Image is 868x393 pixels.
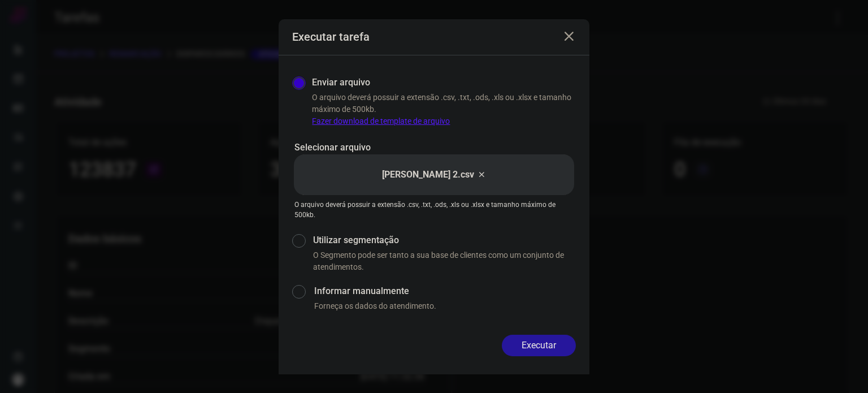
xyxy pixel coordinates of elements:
[312,92,576,127] p: O arquivo deverá possuir a extensão .csv, .txt, .ods, .xls ou .xlsx e tamanho máximo de 500kb.
[312,76,370,89] label: Enviar arquivo
[292,30,370,44] h3: Executar tarefa
[294,141,574,154] p: Selecionar arquivo
[313,234,576,247] label: Utilizar segmentação
[314,300,576,312] p: Forneça os dados do atendimento.
[502,335,576,356] button: Executar
[313,249,576,273] p: O Segmento pode ser tanto a sua base de clientes como um conjunto de atendimentos.
[314,284,576,298] label: Informar manualmente
[382,168,474,182] p: [PERSON_NAME] 2.csv
[312,116,450,126] a: Fazer download de template de arquivo
[294,200,574,220] p: O arquivo deverá possuir a extensão .csv, .txt, .ods, .xls ou .xlsx e tamanho máximo de 500kb.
